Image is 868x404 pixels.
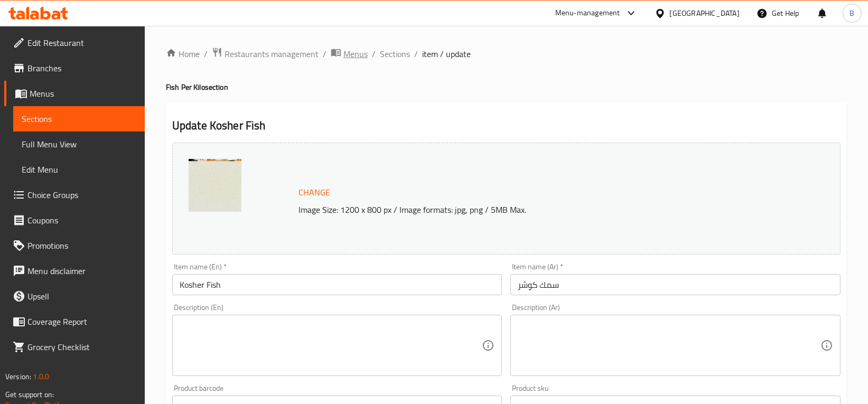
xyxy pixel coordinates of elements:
[4,30,145,55] a: Edit Restaurant
[372,48,376,60] li: /
[4,334,145,360] a: Grocery Checklist
[422,48,471,60] span: item / update
[4,55,145,81] a: Branches
[323,48,326,60] li: /
[4,258,145,284] a: Menu disclaimer
[4,208,145,233] a: Coupons
[5,370,31,383] span: Version:
[172,274,502,295] input: Enter name En
[22,163,136,176] span: Edit Menu
[27,341,136,353] span: Grocery Checklist
[212,47,319,61] a: Restaurants management
[331,47,368,61] a: Menus
[13,131,145,157] a: Full Menu View
[850,7,854,19] span: B
[27,239,136,252] span: Promotions
[13,157,145,182] a: Edit Menu
[4,309,145,334] a: Coverage Report
[22,112,136,125] span: Sections
[27,189,136,201] span: Choice Groups
[4,233,145,258] a: Promotions
[4,182,145,208] a: Choice Groups
[166,82,847,92] h4: Fish Per Kilo section
[414,48,418,60] li: /
[27,265,136,277] span: Menu disclaimer
[166,48,200,60] a: Home
[5,388,54,401] span: Get support on:
[294,182,334,203] button: Change
[27,290,136,303] span: Upsell
[4,81,145,106] a: Menus
[33,370,49,383] span: 1.0.0
[13,106,145,131] a: Sections
[380,48,410,60] a: Sections
[189,159,241,212] img: cod638433225078233715.jpg
[172,118,841,134] h2: Update Kosher Fish
[225,48,319,60] span: Restaurants management
[298,185,330,200] span: Change
[27,214,136,227] span: Coupons
[670,7,740,19] div: [GEOGRAPHIC_DATA]
[555,7,620,20] div: Menu-management
[510,274,841,295] input: Enter name Ar
[4,284,145,309] a: Upsell
[343,48,368,60] span: Menus
[204,48,208,60] li: /
[27,62,136,74] span: Branches
[294,203,771,216] p: Image Size: 1200 x 800 px / Image formats: jpg, png / 5MB Max.
[30,87,136,100] span: Menus
[166,47,847,61] nav: breadcrumb
[27,315,136,328] span: Coverage Report
[22,138,136,151] span: Full Menu View
[27,36,136,49] span: Edit Restaurant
